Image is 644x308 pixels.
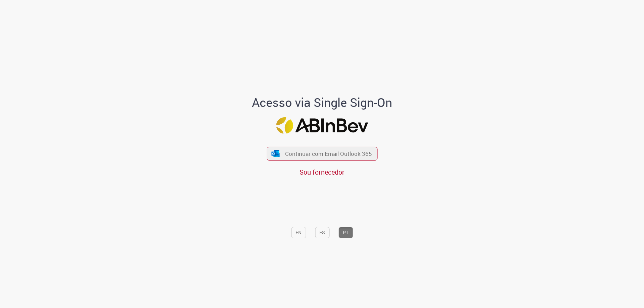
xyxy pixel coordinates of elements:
button: EN [291,227,306,238]
h1: Acesso via Single Sign-On [229,96,415,109]
button: ícone Azure/Microsoft 360 Continuar com Email Outlook 365 [267,147,377,161]
a: Sou fornecedor [300,168,344,177]
button: PT [338,227,353,238]
span: Continuar com Email Outlook 365 [285,150,372,158]
button: ES [315,227,329,238]
img: ícone Azure/Microsoft 360 [271,150,280,157]
img: Logo ABInBev [276,117,368,134]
